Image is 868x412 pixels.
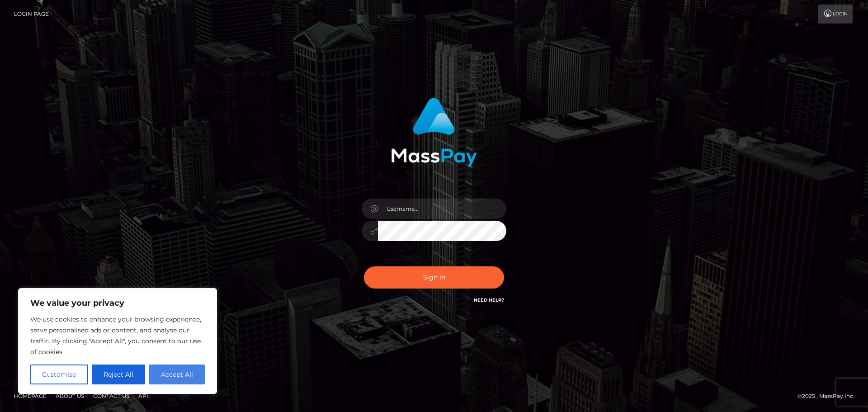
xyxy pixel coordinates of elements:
button: Accept All [149,365,205,384]
img: MassPay Login [391,98,477,167]
button: Reject All [92,365,146,384]
a: Login [818,5,853,24]
input: Username... [378,199,506,219]
a: Contact Us [90,389,133,403]
div: We value your privacy [18,288,217,394]
a: API [135,389,152,403]
button: Sign in [364,266,504,289]
p: We value your privacy [30,298,205,308]
a: Need Help? [474,297,504,303]
a: About Us [52,389,88,403]
button: Customise [30,365,88,384]
p: We use cookies to enhance your browsing experience, serve personalised ads or content, and analys... [30,314,205,357]
a: Login Page [14,5,49,24]
a: Homepage [10,389,50,403]
div: © 2025 , MassPay Inc. [797,391,861,401]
